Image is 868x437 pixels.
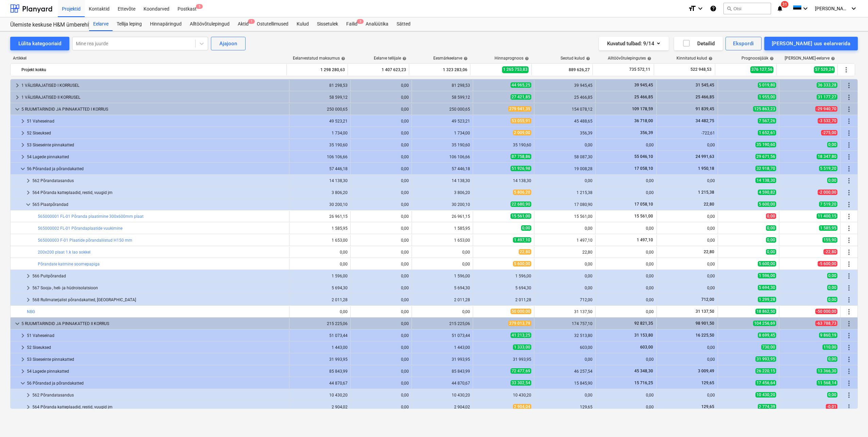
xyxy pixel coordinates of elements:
span: 0,00 [766,249,776,255]
div: 0,00 [353,286,409,290]
div: 51 Vaheseinad [27,116,286,127]
span: keyboard_arrow_right [19,343,27,352]
div: Eelarvestatud maksumus [293,56,345,61]
div: 0,00 [353,238,409,243]
span: 36 333,28 [817,82,837,88]
a: Failid3 [342,17,362,31]
span: Rohkem tegevusi [845,260,853,268]
span: 3 [357,19,364,24]
span: 22,80 [703,249,715,254]
span: 1 950,18 [697,166,715,171]
a: Tellija leping [113,17,146,31]
span: Rohkem tegevusi [845,129,853,137]
div: 0,00 [353,107,409,112]
span: Rohkem tegevusi [845,93,853,101]
div: 1 VÄLISRAJATISED I KORRUSEL [21,80,286,91]
span: 1 497,10 [513,237,531,243]
div: 52 Siseuksed [27,128,286,139]
a: Alltöövõtulepingud [186,17,234,31]
span: -22,80 [823,249,837,255]
div: Aktid [234,17,253,31]
div: 0,00 [598,226,654,231]
div: 0,00 [292,250,348,255]
span: Rohkem tegevusi [845,236,853,244]
span: 27 421,85 [511,94,531,100]
div: 58 087,30 [537,155,592,159]
a: Ostutellimused [253,17,293,31]
div: 22,80 [537,250,592,255]
span: 5 019,80 [758,82,776,88]
div: 17 080,90 [537,202,592,207]
div: 3 806,20 [415,190,470,195]
span: 17 058,10 [634,166,654,171]
span: 5 519,20 [819,166,837,171]
span: Rohkem tegevusi [845,296,853,304]
div: 0,00 [353,226,409,231]
div: 1 323 283,06 [412,64,467,75]
span: help [646,56,651,61]
span: Rohkem tegevusi [845,212,853,221]
span: Rohkem tegevusi [845,177,853,185]
span: keyboard_arrow_right [24,391,32,399]
div: 5 694,30 [292,286,348,290]
div: 81 298,53 [415,83,470,88]
span: 14 138,30 [755,178,776,183]
div: Failid [342,17,362,31]
div: [PERSON_NAME] uus eelarverida [772,39,850,48]
div: 5 694,30 [415,286,470,290]
a: 565000001 FL-01 Põranda plaatimine 300x600mm plaat [38,214,144,219]
div: 5 RUUMITARINDID JA PINNAKATTED I KORRUS [21,104,286,115]
span: 1 215,38 [697,190,715,195]
span: 0,00 [766,225,776,231]
div: 25 466,85 [537,95,592,100]
span: Rohkem tegevusi [845,189,853,197]
span: Rohkem tegevusi [845,165,853,173]
span: 5 [196,4,203,9]
div: 1 653,00 [415,238,470,243]
button: Kuvatud tulbad:9/14 [599,37,669,50]
span: 24 991,63 [695,154,715,159]
div: 0,00 [353,262,409,266]
a: Sätted [393,17,415,31]
span: Rohkem tegevusi [845,200,853,209]
div: 58 599,12 [292,95,348,100]
div: Kuvatud tulbad : 9/14 [607,39,661,48]
div: 0,00 [598,274,654,278]
div: Eesmärkeelarve [433,56,468,61]
div: Prognoosijääk [741,56,774,61]
span: Rohkem tegevusi [845,272,853,280]
div: 53 Siseseinte pinnakatted [27,140,286,150]
a: Aktid1 [234,17,253,31]
span: Rohkem tegevusi [845,81,853,90]
a: Hinnapäringud [146,17,186,31]
div: 0,00 [353,143,409,147]
div: Analüütika [362,17,393,31]
button: Lülita kategooriaid [10,37,69,50]
span: keyboard_arrow_down [13,105,21,113]
div: 567 Sooja-, heli- ja hüdroisolatsioon [32,282,286,293]
div: Artikkel [10,56,287,61]
div: 54 Lagede pinnakatted [27,151,286,162]
span: 22,80 [519,249,531,255]
div: 0,00 [660,274,715,278]
span: keyboard_arrow_right [24,403,32,411]
div: 1 585,95 [415,226,470,231]
div: 0,00 [353,95,409,100]
span: help [523,56,529,61]
div: Lülita kategooriaid [18,39,61,48]
div: 0,00 [537,226,592,231]
div: 56 Põrandad ja põrandakatted [27,163,286,174]
span: 5 600,00 [758,261,776,266]
span: 5 600,00 [513,261,531,266]
div: 0,00 [353,155,409,159]
div: 250 000,65 [292,107,348,112]
span: 25 466,85 [695,95,715,99]
span: Rohkem tegevusi [845,153,853,161]
div: Ekspordi [733,39,754,48]
div: 250 000,65 [415,107,470,112]
span: Rohkem tegevusi [845,331,853,340]
div: 889 626,27 [534,64,590,75]
span: 11 400,15 [817,213,837,219]
span: 25 466,85 [634,95,654,99]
